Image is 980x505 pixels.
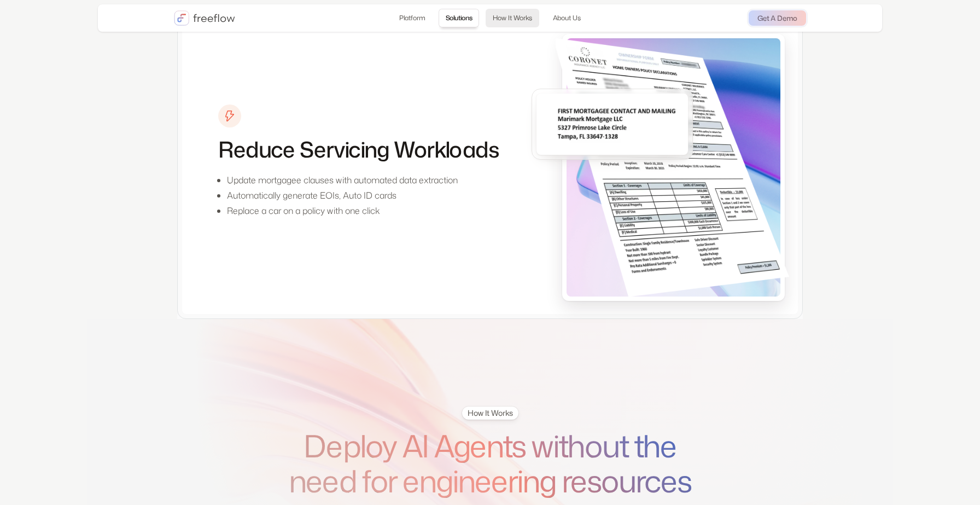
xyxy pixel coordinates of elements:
[227,173,458,187] p: Update mortgagee clauses with automated data extraction
[468,408,513,419] div: How It Works
[218,136,499,162] h3: Reduce Servicing Workloads
[439,9,480,27] a: Solutions
[227,204,458,217] p: Replace a car on a policy with one click
[227,189,458,202] p: Automatically generate EOIs, Auto ID cards
[546,9,588,27] a: About Us
[174,10,235,26] a: home
[749,10,806,26] a: Get A Demo
[486,9,539,27] a: How It Works
[392,9,432,27] a: Platform
[281,428,699,499] h1: Deploy AI Agents without the need for engineering resources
